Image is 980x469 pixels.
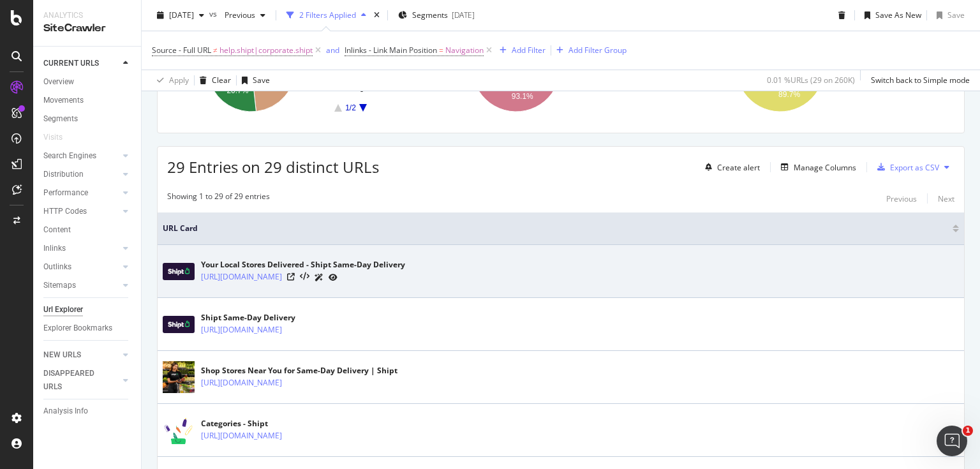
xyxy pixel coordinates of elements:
[717,162,760,173] div: Create alert
[43,367,119,394] a: DISAPPEARED URLS
[886,193,917,204] div: Previous
[43,223,71,237] div: Content
[195,70,231,91] button: Clear
[963,426,973,436] span: 1
[371,9,382,22] div: times
[219,41,313,59] span: help.shipt|corporate.shipt
[445,41,484,59] span: Navigation
[43,186,119,200] a: Performance
[494,43,546,58] button: Add Filter
[932,5,965,26] button: Save
[43,367,108,394] div: DISAPPEARED URLS
[152,45,211,56] span: Source - Full URL
[43,149,119,163] a: Search Engines
[43,322,132,335] a: Explorer Bookmarks
[326,44,339,56] button: and
[167,156,379,177] span: 29 Entries on 29 distinct URLs
[163,263,195,279] img: main image
[201,376,282,389] a: [URL][DOMAIN_NAME]
[345,83,386,92] text: categories/*
[866,70,970,91] button: Switch back to Simple mode
[859,5,921,26] button: Save As New
[794,162,856,173] div: Manage Columns
[412,10,448,20] span: Segments
[169,75,189,86] div: Apply
[287,273,295,281] a: Visit Online Page
[167,191,270,206] div: Showing 1 to 29 of 29 entries
[212,75,231,86] div: Clear
[43,131,63,144] div: Visits
[875,10,921,20] div: Save As New
[700,157,760,177] button: Create alert
[163,223,949,234] span: URL Card
[872,157,939,177] button: Export as CSV
[253,75,270,86] div: Save
[890,162,939,173] div: Export as CSV
[43,322,112,335] div: Explorer Bookmarks
[43,94,84,107] div: Movements
[43,186,88,200] div: Performance
[43,75,132,89] a: Overview
[43,348,81,362] div: NEW URLS
[152,5,209,26] button: [DATE]
[201,365,397,376] div: Shop Stores Near You for Same-Day Delivery | Shipt
[345,45,437,56] span: Inlinks - Link Main Position
[326,45,339,56] div: and
[947,10,965,20] div: Save
[43,94,132,107] a: Movements
[43,303,132,316] a: Url Explorer
[169,10,194,20] span: 2025 Sep. 22nd
[43,205,87,218] div: HTTP Codes
[43,205,119,218] a: HTTP Codes
[43,223,132,237] a: Content
[43,75,74,89] div: Overview
[393,5,480,26] button: Segments[DATE]
[43,57,119,70] a: CURRENT URLS
[937,426,967,456] iframe: Intercom live chat
[43,348,119,362] a: NEW URLS
[43,405,88,418] div: Analysis Info
[938,193,954,204] div: Next
[43,242,66,255] div: Inlinks
[201,259,405,271] div: Your Local Stores Delivered - Shipt Same-Day Delivery
[345,103,356,112] text: 1/2
[152,70,189,91] button: Apply
[512,45,546,56] div: Add Filter
[163,417,195,444] img: main image
[201,418,338,429] div: Categories - Shipt
[43,131,75,144] a: Visits
[43,149,96,163] div: Search Engines
[938,191,954,206] button: Next
[43,112,78,126] div: Segments
[43,405,132,418] a: Analysis Info
[329,271,338,284] a: URL Inspection
[871,75,970,86] div: Switch back to Simple mode
[43,260,71,274] div: Outlinks
[43,10,131,21] div: Analytics
[43,260,119,274] a: Outlinks
[201,271,282,283] a: [URL][DOMAIN_NAME]
[209,8,219,19] span: vs
[163,316,195,332] img: main image
[300,272,309,281] button: View HTML Source
[201,324,282,336] a: [URL][DOMAIN_NAME]
[43,242,119,255] a: Inlinks
[43,57,99,70] div: CURRENT URLS
[299,10,356,20] div: 2 Filters Applied
[43,168,84,181] div: Distribution
[43,303,83,316] div: Url Explorer
[568,45,627,56] div: Add Filter Group
[886,191,917,206] button: Previous
[43,21,131,36] div: SiteCrawler
[201,429,282,442] a: [URL][DOMAIN_NAME]
[452,10,475,20] div: [DATE]
[237,70,270,91] button: Save
[43,279,119,292] a: Sitemaps
[226,86,248,95] text: 20.7%
[163,358,195,397] img: main image
[219,10,255,20] span: Previous
[767,75,855,86] div: 0.01 % URLs ( 29 on 260K )
[778,90,800,99] text: 89.7%
[43,279,76,292] div: Sitemaps
[43,112,132,126] a: Segments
